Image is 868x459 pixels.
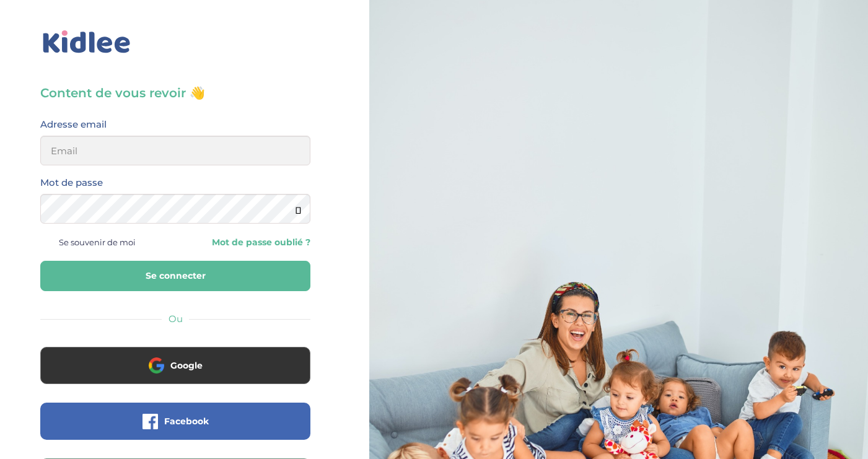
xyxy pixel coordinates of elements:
a: Facebook [40,424,310,435]
span: Google [170,359,203,372]
input: Email [40,136,310,165]
button: Se connecter [40,261,310,291]
h3: Content de vous revoir 👋 [40,84,310,102]
label: Adresse email [40,116,107,133]
a: Google [40,368,310,380]
span: Ou [169,313,183,325]
a: Mot de passe oublié ? [185,237,310,248]
button: Facebook [40,403,310,440]
button: Google [40,347,310,384]
img: logo_kidlee_bleu [40,28,133,56]
label: Mot de passe [40,175,103,191]
span: Se souvenir de moi [59,234,136,250]
img: google.png [149,357,164,373]
img: facebook.png [142,414,158,429]
span: Facebook [164,415,209,427]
